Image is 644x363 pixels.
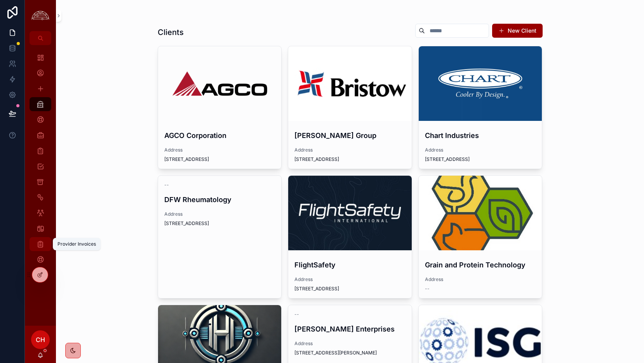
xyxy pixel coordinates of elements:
h4: FlightSafety [294,260,406,270]
span: Address [425,147,536,153]
a: Chart IndustriesAddress[STREET_ADDRESS] [418,46,543,169]
a: --DFW RheumatologyAddress[STREET_ADDRESS] [158,175,282,298]
a: [PERSON_NAME] GroupAddress[STREET_ADDRESS] [288,46,412,169]
span: [STREET_ADDRESS] [294,286,406,292]
span: Address [164,211,275,217]
span: [STREET_ADDRESS] [164,220,275,227]
a: FlightSafetyAddress[STREET_ADDRESS] [288,175,412,298]
span: -- [294,311,299,318]
div: 1633977066381.jpeg [288,176,412,250]
span: [STREET_ADDRESS] [164,156,275,162]
h4: Grain and Protein Technology [425,260,536,270]
h4: Chart Industries [425,130,536,141]
span: -- [425,286,430,292]
div: Provider Invoices [57,241,96,247]
h4: DFW Rheumatology [164,194,275,205]
div: AGCO-Logo.wine-2.png [158,46,282,121]
h4: [PERSON_NAME] Group [294,130,406,141]
span: Address [164,147,275,153]
div: channels4_profile.jpg [419,176,542,250]
h1: Clients [158,27,184,38]
span: -- [164,182,169,188]
span: [STREET_ADDRESS] [425,156,536,162]
div: Bristow-Logo.png [288,46,412,121]
span: Address [425,276,536,283]
span: Address [294,276,406,283]
h4: [PERSON_NAME] Enterprises [294,324,406,334]
span: CH [36,335,45,344]
div: 1426109293-7d24997d20679e908a7df4e16f8b392190537f5f73e5c021cd37739a270e5c0f-d.png [419,46,542,121]
span: Address [294,147,406,153]
span: [STREET_ADDRESS][PERSON_NAME] [294,350,406,356]
span: [STREET_ADDRESS] [294,156,406,162]
span: Address [294,340,406,347]
div: scrollable content [25,45,56,277]
h4: AGCO Corporation [164,130,275,141]
img: App logo [30,10,51,22]
button: New Client [492,24,543,38]
a: Grain and Protein TechnologyAddress-- [418,175,543,298]
a: AGCO CorporationAddress[STREET_ADDRESS] [158,46,282,169]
